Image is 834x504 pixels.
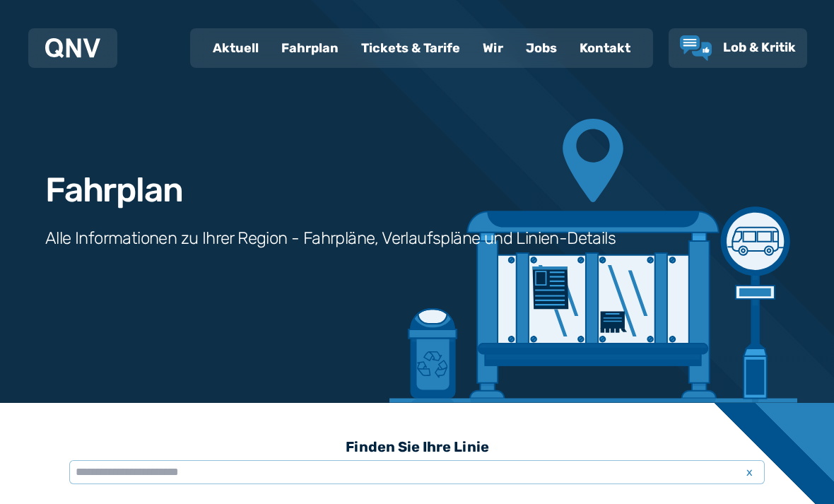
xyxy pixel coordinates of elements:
a: Wir [471,30,515,66]
span: Lob & Kritik [723,40,796,55]
a: Kontakt [568,30,642,66]
h3: Alle Informationen zu Ihrer Region - Fahrpläne, Verlaufspläne und Linien-Details [45,227,616,250]
a: QNV Logo [45,34,100,62]
h1: Fahrplan [45,173,182,207]
a: Jobs [515,30,568,66]
a: Tickets & Tarife [350,30,471,66]
a: Lob & Kritik [680,35,796,61]
a: Fahrplan [270,30,350,66]
span: x [739,464,759,481]
h3: Finden Sie Ihre Linie [69,431,765,462]
a: Aktuell [201,30,270,66]
img: QNV Logo [45,38,100,58]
